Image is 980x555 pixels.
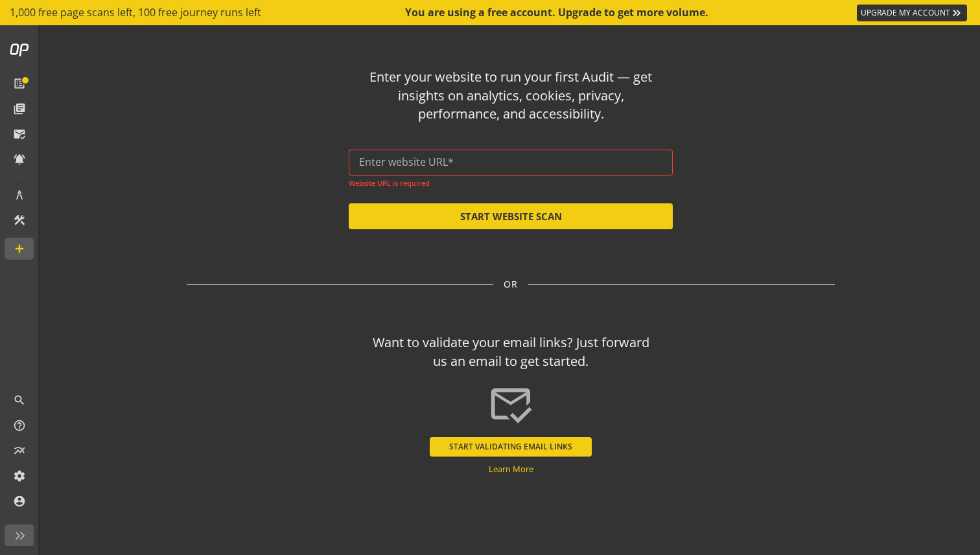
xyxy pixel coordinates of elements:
[13,444,26,457] mat-icon: multiline_chart
[13,214,26,227] mat-icon: construction
[349,203,673,229] button: START WEBSITE SCAN
[13,128,26,141] mat-icon: mark_email_read
[13,77,26,90] mat-icon: list_alt
[367,68,655,124] div: Enter your website to run your first Audit — get insights on analytics, cookies, privacy, perform...
[13,419,26,432] mat-icon: help_outline
[13,188,26,201] mat-icon: architecture
[857,5,967,21] a: UPGRADE MY ACCOUNT
[13,495,26,508] mat-icon: account_circle
[489,463,533,475] a: Learn More
[13,394,26,407] mat-icon: search
[13,242,26,255] mat-icon: add
[950,6,963,19] mat-icon: keyboard_double_arrow_right
[13,102,26,115] mat-icon: library_books
[488,381,533,427] mat-icon: mark_email_read
[13,470,26,482] mat-icon: settings
[430,437,592,457] button: START VALIDATING EMAIL LINKS
[10,5,261,20] span: 1,000 free page scans left, 100 free journey runs left
[349,176,673,187] mat-error: Website URL is required
[504,278,518,291] span: OR
[367,334,655,370] div: Want to validate your email links? Just forward us an email to get started.
[405,5,710,20] div: You are using a free account. Upgrade to get more volume.
[13,153,26,166] mat-icon: notifications_active
[359,156,662,168] input: Enter website URL*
